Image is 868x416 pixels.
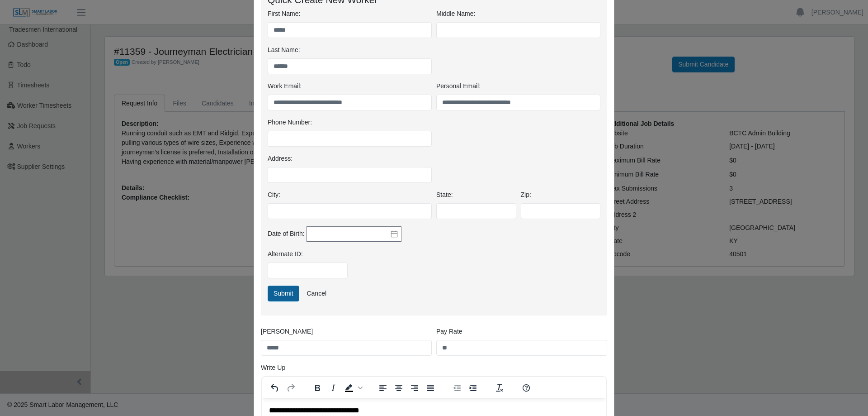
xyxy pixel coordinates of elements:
label: State: [436,190,453,200]
button: Align left [375,382,391,394]
button: Decrease indent [449,382,465,394]
label: Write Up [261,363,285,373]
label: Zip: [521,190,531,200]
button: Bold [310,382,325,394]
button: Justify [423,382,438,394]
label: Last Name: [268,45,300,55]
label: Personal Email: [436,81,481,91]
button: Submit [268,286,299,301]
button: Increase indent [465,382,481,394]
button: Help [519,382,534,394]
label: City: [268,190,280,200]
button: Align right [407,382,422,394]
label: Work Email: [268,81,302,91]
div: Background color Black [341,382,364,394]
button: Redo [283,382,298,394]
a: Cancel [301,286,332,301]
button: Italic [325,382,341,394]
label: Phone Number: [268,118,312,127]
body: Rich Text Area. Press ALT-0 for help. [7,7,337,17]
label: [PERSON_NAME] [261,327,313,336]
button: Clear formatting [492,382,507,394]
button: Undo [267,382,283,394]
label: Pay Rate [436,327,462,336]
button: Align center [391,382,406,394]
label: Date of Birth: [268,229,305,239]
label: Address: [268,154,292,163]
label: Alternate ID: [268,249,303,259]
